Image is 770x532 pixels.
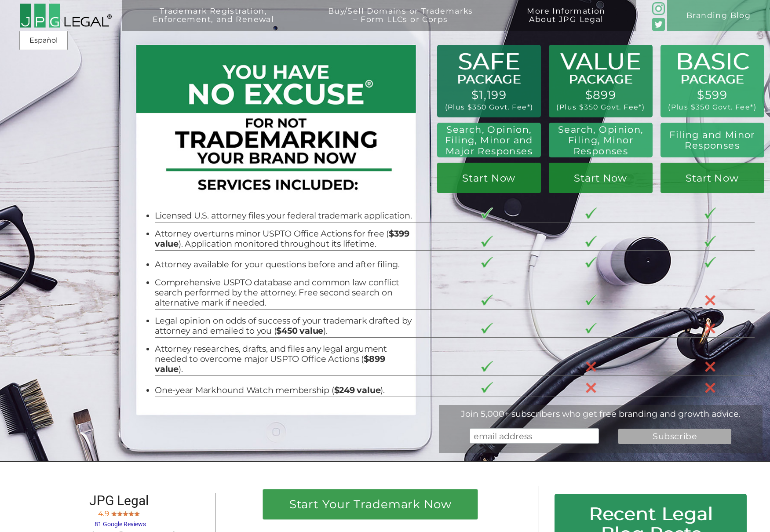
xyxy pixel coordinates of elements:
[442,124,536,157] h2: Search, Opinion, Filing, Minor and Major Responses
[276,325,323,336] b: $450 value
[704,323,716,334] img: X-30-3.png
[95,521,146,528] span: 81 Google Reviews
[585,382,597,394] img: X-30-3.png
[481,323,493,334] img: checkmark-border-3.png
[98,509,109,518] span: 4.9
[123,510,128,516] img: Screen-Shot-2017-10-03-at-11.31.22-PM.jpg
[129,7,297,37] a: Trademark Registration,Enforcement, and Renewal
[504,7,628,37] a: More InformationAbout JPG Legal
[704,236,716,247] img: checkmark-border-3.png
[704,295,716,306] img: X-30-3.png
[618,429,731,444] input: Subscribe
[271,499,470,514] h1: Start Your Trademark Now
[585,361,597,372] img: X-30-3.png
[437,163,541,193] a: Start Now
[704,382,716,394] img: X-30-3.png
[585,208,597,219] img: checkmark-border-3.png
[22,33,65,48] a: Español
[111,510,117,516] img: Screen-Shot-2017-10-03-at-11.31.22-PM.jpg
[155,211,414,221] li: Licensed U.S. attorney files your federal trademark application.
[155,344,414,374] li: Attorney researches, drafts, and files any legal argument needed to overcome major USPTO Office A...
[555,124,646,157] h2: Search, Opinion, Filing, Minor Responses
[305,7,496,37] a: Buy/Sell Domains or Trademarks– Form LLCs or Corps
[155,277,414,307] li: Comprehensive USPTO database and common law conflict search performed by the attorney. Free secon...
[155,316,414,336] li: Legal opinion on odds of success of your trademark drafted by attorney and emailed to you ( ).
[155,259,414,270] li: Attorney available for your questions before and after filing.
[585,295,597,306] img: checkmark-border-3.png
[89,493,149,508] span: JPG Legal
[661,163,764,193] a: Start Now
[704,208,716,219] img: checkmark-border-3.png
[652,2,665,15] img: glyph-logo_May2016-green3-90.png
[128,510,134,516] img: Screen-Shot-2017-10-03-at-11.31.22-PM.jpg
[334,385,381,395] b: $249 value
[117,510,123,516] img: Screen-Shot-2017-10-03-at-11.31.22-PM.jpg
[652,18,665,31] img: Twitter_Social_Icon_Rounded_Square_Color-mid-green3-90.png
[263,489,478,519] a: Start Your Trademark Now
[155,353,385,374] b: $899 value
[481,236,493,247] img: checkmark-border-3.png
[134,510,140,516] img: Screen-Shot-2017-10-03-at-11.31.22-PM.jpg
[481,208,493,219] img: checkmark-border-3.png
[19,3,112,28] img: 2016-logo-black-letters-3-r.png
[704,361,716,372] img: X-30-3.png
[549,163,653,193] a: Start Now
[481,382,493,393] img: checkmark-border-3.png
[439,408,762,419] div: Join 5,000+ subscribers who get free branding and growth advice.
[704,257,716,268] img: checkmark-border-3.png
[155,229,414,249] li: Attorney overturns minor USPTO Office Actions for free ( ). Application monitored throughout its ...
[481,257,493,268] img: checkmark-border-3.png
[585,236,597,247] img: checkmark-border-3.png
[470,428,599,444] input: email address
[481,361,493,372] img: checkmark-border-3.png
[585,323,597,334] img: checkmark-border-3.png
[481,295,493,306] img: checkmark-border-3.png
[667,130,758,151] h2: Filing and Minor Responses
[155,228,409,249] b: $399 value
[585,257,597,268] img: checkmark-border-3.png
[155,385,414,395] li: One-year Markhound Watch membership ( ).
